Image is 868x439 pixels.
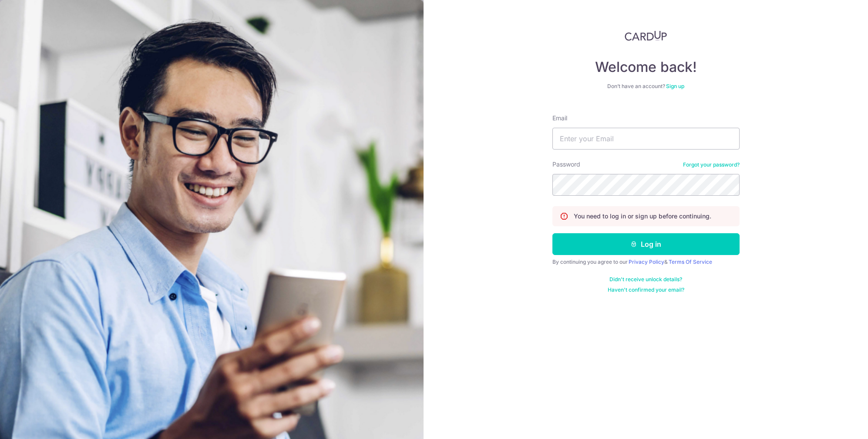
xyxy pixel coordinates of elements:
[574,212,711,221] p: You need to log in or sign up before continuing.
[608,286,684,293] a: Haven't confirmed your email?
[552,83,740,90] div: Don’t have an account?
[552,160,580,169] label: Password
[666,83,684,89] a: Sign up
[609,276,682,283] a: Didn't receive unlock details?
[629,259,664,265] a: Privacy Policy
[552,128,740,150] input: Enter your Email
[625,31,667,41] img: CardUp Logo
[552,114,567,123] label: Email
[683,161,740,168] a: Forgot your password?
[552,259,740,265] div: By continuing you agree to our &
[552,58,740,76] h4: Welcome back!
[552,233,740,255] button: Log in
[669,259,712,265] a: Terms Of Service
